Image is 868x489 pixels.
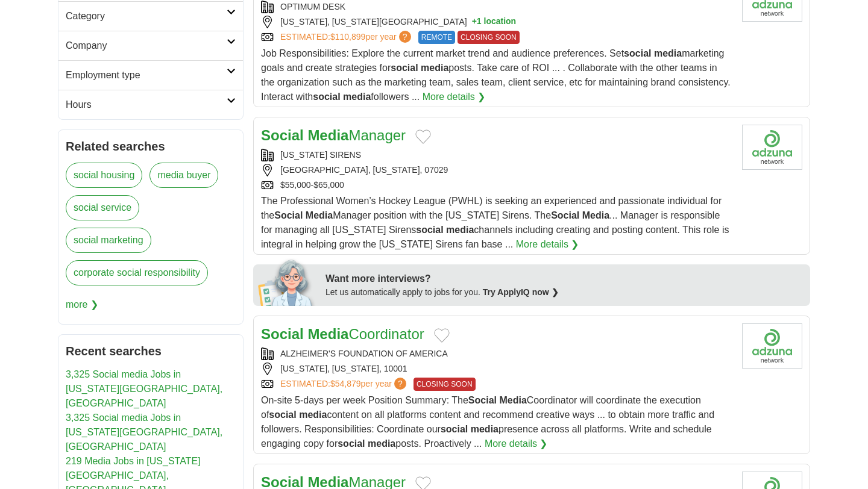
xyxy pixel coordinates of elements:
[499,395,526,405] strong: Media
[261,179,732,192] div: $55,000-$65,000
[325,272,803,286] div: Want more interviews?
[307,326,348,342] strong: Media
[261,48,731,102] span: Job Responsibilities: Explore the current market trend and audience preferences. Set marketing go...
[261,196,729,249] span: The Professional Women’s Hockey League (PWHL) is seeking an experienced and passionate individual...
[66,260,208,285] a: corporate social responsibility
[66,98,227,112] h2: Hours
[742,125,802,170] img: Company logo
[66,163,142,188] a: social housing
[313,92,340,102] strong: social
[66,39,227,53] h2: Company
[261,326,304,342] strong: Social
[338,438,365,449] strong: social
[299,410,327,420] strong: media
[399,31,411,43] span: ?
[66,137,236,155] h2: Related searches
[483,287,559,297] a: Try ApplyIQ now ❯
[551,210,579,220] strong: Social
[472,16,517,28] button: +1 location
[471,424,498,434] strong: media
[261,395,714,449] span: On-site 5-days per week Position Summary: The Coordinator will coordinate the execution of conten...
[742,323,802,369] img: Company logo
[415,129,431,144] button: Add to favorite jobs
[149,163,218,188] a: media buyer
[58,60,243,90] a: Employment type
[418,31,455,44] span: REMOTE
[343,92,371,102] strong: media
[394,378,406,390] span: ?
[66,413,222,452] a: 3,325 Social media Jobs in [US_STATE][GEOGRAPHIC_DATA], [GEOGRAPHIC_DATA]
[261,16,732,28] div: [US_STATE], [US_STATE][GEOGRAPHIC_DATA]
[66,342,236,360] h2: Recent searches
[468,395,497,405] strong: Social
[66,9,227,23] h2: Category
[261,127,406,143] a: Social MediaManager
[458,31,520,44] span: CLOSING SOON
[330,32,365,42] span: $110,899
[307,127,348,143] strong: Media
[280,31,414,44] a: ESTIMATED:$110,899per year?
[434,328,450,343] button: Add to favorite jobs
[66,68,227,83] h2: Employment type
[582,210,609,220] strong: Media
[416,225,443,235] strong: social
[516,237,579,252] a: More details ❯
[624,48,651,58] strong: social
[368,438,395,449] strong: media
[261,127,304,143] strong: Social
[269,410,296,420] strong: social
[58,1,243,31] a: Category
[325,286,803,299] div: Let us automatically apply to jobs for you.
[654,48,682,58] strong: media
[66,228,151,253] a: social marketing
[391,63,418,73] strong: social
[441,424,468,434] strong: social
[258,258,316,306] img: apply-iq-scientist.png
[472,16,477,28] span: +
[306,210,333,220] strong: Media
[330,379,361,388] span: $54,879
[66,369,222,408] a: 3,325 Social media Jobs in [US_STATE][GEOGRAPHIC_DATA], [GEOGRAPHIC_DATA]
[58,90,243,119] a: Hours
[485,437,548,451] a: More details ❯
[261,347,732,360] div: ALZHEIMER'S FOUNDATION OF AMERICA
[261,149,732,161] div: [US_STATE] SIRENS
[423,90,486,104] a: More details ❯
[58,31,243,60] a: Company
[66,195,139,220] a: social service
[261,326,424,342] a: Social MediaCoordinator
[261,164,732,176] div: [GEOGRAPHIC_DATA], [US_STATE], 07029
[280,378,409,391] a: ESTIMATED:$54,879per year?
[261,363,732,375] div: [US_STATE], [US_STATE], 10001
[274,210,303,220] strong: Social
[421,63,448,73] strong: media
[414,378,476,391] span: CLOSING SOON
[261,1,732,13] div: OPTIMUM DESK
[446,225,474,235] strong: media
[66,293,98,317] span: more ❯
